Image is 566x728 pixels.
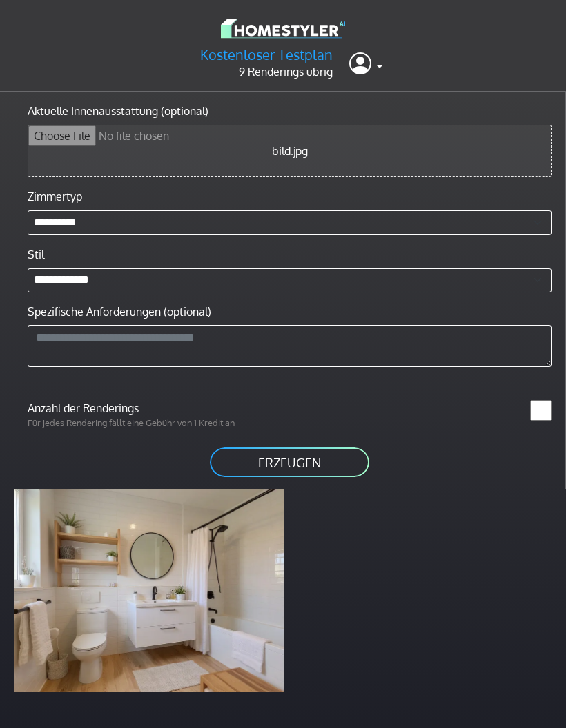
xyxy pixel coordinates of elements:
[28,401,139,415] font: Anzahl der Renderings
[208,446,371,478] button: ERZEUGEN
[258,455,321,470] font: ERZEUGEN
[221,17,345,41] img: logo-3de290ba35641baa71223ecac5eacb59cb85b4c7fdf211dc9aaecaaee71ea2f8.svg
[28,104,208,118] font: Aktuelle Innenausstattung (optional)
[239,65,333,79] font: 9 Renderings übrig
[28,417,235,428] font: Für jedes Rendering fällt eine Gebühr von 1 Kredit an
[28,247,44,261] font: Stil
[200,45,333,63] font: Kostenloser Testplan
[28,190,82,203] font: Zimmertyp
[28,305,211,318] font: Spezifische Anforderungen (optional)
